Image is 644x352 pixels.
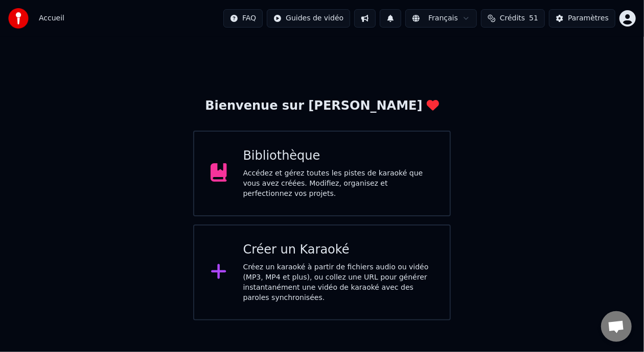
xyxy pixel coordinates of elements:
div: Créez un karaoké à partir de fichiers audio ou vidéo (MP3, MP4 et plus), ou collez une URL pour g... [243,262,434,303]
button: Crédits51 [481,9,545,28]
div: Bibliothèque [243,148,434,164]
div: Créer un Karaoké [243,242,434,258]
button: Paramètres [549,9,615,28]
div: Accédez et gérez toutes les pistes de karaoké que vous avez créées. Modifiez, organisez et perfec... [243,168,434,199]
div: Paramètres [568,13,609,23]
span: Accueil [39,13,64,23]
span: 51 [529,13,538,23]
img: youka [8,8,29,29]
div: Bienvenue sur [PERSON_NAME] [205,98,439,114]
button: FAQ [223,9,263,28]
div: Ouvrir le chat [601,311,632,342]
nav: breadcrumb [39,13,64,23]
button: Guides de vidéo [267,9,350,28]
span: Crédits [500,13,525,23]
